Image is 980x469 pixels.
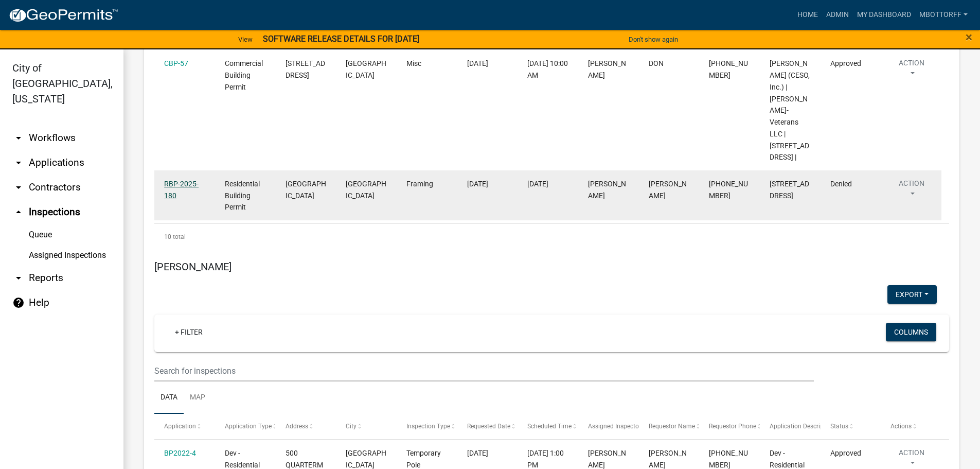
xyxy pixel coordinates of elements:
[154,224,949,250] div: 10 total
[164,59,188,67] a: CBP-57
[167,323,211,341] a: + Filter
[286,423,308,430] span: Address
[12,206,25,218] i: arrow_drop_up
[649,59,664,67] span: DON
[966,31,972,43] button: Close
[346,59,386,79] span: JEFFERSONVILLE
[346,180,386,200] span: JEFFERSONVILLE
[915,5,972,25] a: Mbottorff
[154,360,814,381] input: Search for inspections
[822,5,853,25] a: Admin
[793,5,822,25] a: Home
[588,449,626,469] span: Shawn
[890,423,912,430] span: Actions
[234,31,257,48] a: View
[588,180,626,200] span: Mike Kruer
[518,414,578,439] datatable-header-cell: Scheduled Time
[699,414,760,439] datatable-header-cell: Requestor Phone
[225,59,263,91] span: Commercial Building Permit
[527,58,568,81] div: [DATE] 10:00 AM
[215,414,276,439] datatable-header-cell: Application Type
[890,178,933,204] button: Action
[709,59,748,79] span: 440-554-0875
[406,180,433,188] span: Framing
[12,181,25,194] i: arrow_drop_down
[830,59,861,67] span: Approved
[770,59,810,161] span: Michael Mihalik (CESO, Inc.) | Sprigler-Veterans LLC | 1771 Veterans Parkway |
[275,414,336,439] datatable-header-cell: Address
[286,59,325,79] span: 1771 Veterans Parkway
[263,34,419,44] strong: SOFTWARE RELEASE DETAILS FOR [DATE]
[853,5,915,25] a: My Dashboard
[830,180,852,188] span: Denied
[467,180,488,188] span: 09/24/2025
[467,59,488,67] span: 09/24/2025
[154,381,184,414] a: Data
[578,414,639,439] datatable-header-cell: Assigned Inspector
[225,423,272,430] span: Application Type
[890,58,933,83] button: Action
[406,59,421,67] span: Misc
[154,414,215,439] datatable-header-cell: Application
[588,59,626,79] span: Mike Kruer
[12,297,25,309] i: help
[625,31,682,48] button: Don't show again
[887,285,937,304] button: Export
[527,423,572,430] span: Scheduled Time
[406,423,450,430] span: Inspection Type
[225,180,260,212] span: Residential Building Permit
[12,157,25,169] i: arrow_drop_down
[830,423,848,430] span: Status
[709,449,748,469] span: 812 285 6414
[397,414,457,439] datatable-header-cell: Inspection Type
[830,449,861,457] span: Approved
[649,423,695,430] span: Requestor Name
[457,414,518,439] datatable-header-cell: Requested Date
[709,423,756,430] span: Requestor Phone
[12,132,25,144] i: arrow_drop_down
[649,180,687,200] span: DUARD
[770,423,834,430] span: Application Description
[709,180,748,200] span: 812-989-0777
[467,423,510,430] span: Requested Date
[164,449,196,457] a: BP2022-4
[639,414,700,439] datatable-header-cell: Requestor Name
[881,414,941,439] datatable-header-cell: Actions
[821,414,881,439] datatable-header-cell: Status
[760,414,821,439] datatable-header-cell: Application Description
[164,180,199,200] a: RBP-2025-180
[154,260,949,273] h5: [PERSON_NAME]
[886,323,936,341] button: Columns
[467,449,488,457] span: 02/25/2022
[336,414,397,439] datatable-header-cell: City
[346,449,386,469] span: JEFFERSONVILLE
[966,30,972,44] span: ×
[184,381,211,414] a: Map
[346,423,357,430] span: City
[12,272,25,284] i: arrow_drop_down
[164,423,196,430] span: Application
[770,180,809,200] span: 2430 Ridgewood Court | Lot 915
[588,423,641,430] span: Assigned Inspector
[286,180,326,200] span: RIDGEWOOD CT
[527,178,568,190] div: [DATE]
[649,449,687,469] span: mary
